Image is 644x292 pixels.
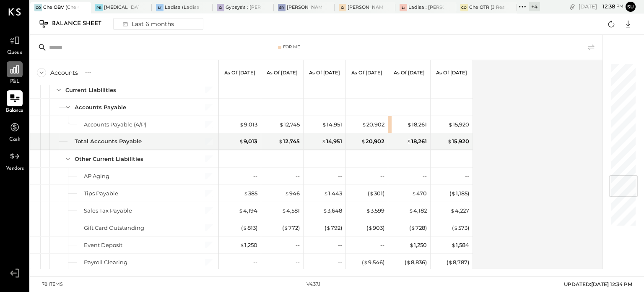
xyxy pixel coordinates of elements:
[279,121,300,129] div: 12,745
[0,61,29,86] a: P&L
[579,3,623,11] div: [DATE]
[65,86,116,94] div: Current Liabilities
[0,119,29,144] a: Cash
[366,207,384,215] div: 3,599
[324,189,342,197] div: 1,443
[412,189,427,197] div: 470
[449,189,469,197] div: ( 1,185 )
[408,4,444,11] div: Ladisa : [PERSON_NAME] in the Alley & The Blind Pig
[243,224,247,231] span: $
[84,207,132,215] div: Sales Tax Payable
[322,121,327,128] span: $
[34,4,42,11] div: CO
[285,189,300,197] div: 946
[43,4,78,11] div: Che OBV (Che OBV LLC) - Ignite
[338,172,342,180] div: --
[394,70,425,76] p: As of [DATE]
[409,241,427,249] div: 1,250
[282,207,300,215] div: 4,581
[239,207,257,215] div: 4,194
[369,190,374,197] span: $
[0,148,29,173] a: Vendors
[165,4,200,11] div: Ladisa (Ladisa Corp.) - Ignite
[362,121,366,128] span: $
[351,70,382,76] p: As of [DATE]
[407,138,411,145] span: $
[6,165,24,173] span: Vendors
[338,258,342,266] div: --
[447,137,469,145] div: 15,920
[0,32,29,57] a: Queue
[267,70,298,76] p: As of [DATE]
[407,121,412,128] span: $
[348,4,383,11] div: [PERSON_NAME]'s : [PERSON_NAME]'s
[368,224,373,231] span: $
[244,190,248,197] span: $
[241,224,257,232] div: ( 813 )
[323,207,327,214] span: $
[407,137,427,145] div: 18,261
[451,242,456,248] span: $
[322,138,326,145] span: $
[529,2,540,11] div: + 4
[380,172,384,180] div: --
[156,4,164,11] div: L(
[287,4,322,11] div: [PERSON_NAME]' Rooftop - Ignite
[52,17,110,31] div: Balance Sheet
[84,172,109,180] div: AP Aging
[460,4,468,11] div: CO
[409,224,427,232] div: ( 728 )
[454,224,458,231] span: $
[322,137,342,145] div: 14,951
[278,138,283,145] span: $
[451,190,456,197] span: $
[409,207,427,215] div: 4,182
[278,137,300,145] div: 12,745
[240,242,244,248] span: $
[409,207,413,214] span: $
[469,4,504,11] div: Che OTR (J Restaurant LLC) - Ignite
[282,207,286,214] span: $
[104,4,139,11] div: [MEDICAL_DATA] (JSI LLC) - Ignite
[296,258,300,266] div: --
[325,224,342,232] div: ( 792 )
[239,121,257,129] div: 9,013
[366,224,384,232] div: ( 903 )
[244,189,257,197] div: 385
[278,4,286,11] div: SR
[338,241,342,249] div: --
[226,4,261,11] div: Gypsys's : [PERSON_NAME] on the levee
[296,241,300,249] div: --
[380,241,384,249] div: --
[239,207,243,214] span: $
[448,121,469,129] div: 15,920
[309,70,340,76] p: As of [DATE]
[322,121,342,129] div: 14,951
[405,258,427,266] div: ( 8,836 )
[75,137,142,145] div: Total Accounts Payable
[409,242,414,248] span: $
[113,18,203,30] button: Last 6 months
[84,241,122,249] div: Event Deposit
[6,107,23,115] span: Balance
[361,137,384,145] div: 20,902
[50,68,78,77] div: Accounts
[339,4,346,11] div: G:
[423,172,427,180] div: --
[626,2,636,12] button: su
[366,207,371,214] span: $
[239,138,244,145] span: $
[306,281,320,288] div: v 4.37.1
[465,172,469,180] div: --
[10,78,20,86] span: P&L
[564,281,632,287] span: UPDATED: [DATE] 12:34 PM
[451,241,469,249] div: 1,584
[406,259,411,266] span: $
[7,49,23,57] span: Queue
[224,70,255,76] p: As of [DATE]
[436,70,467,76] p: As of [DATE]
[84,121,146,129] div: Accounts Payable (A/P)
[598,3,615,11] span: 12 : 38
[240,241,257,249] div: 1,250
[285,190,289,197] span: $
